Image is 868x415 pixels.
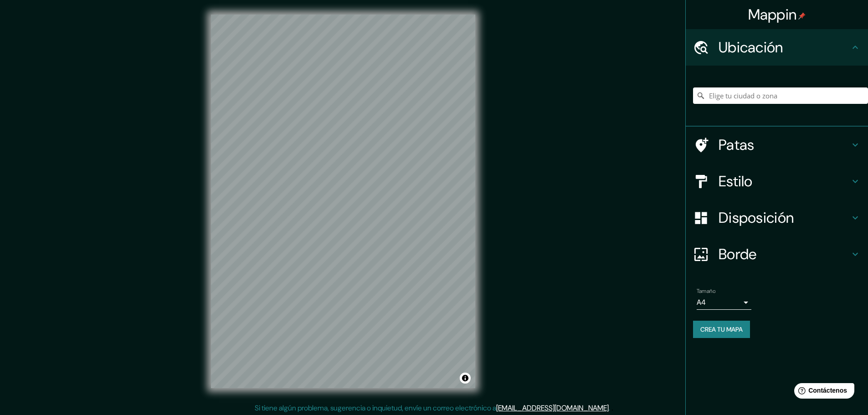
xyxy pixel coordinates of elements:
[798,12,806,20] img: pin-icon.png
[686,163,868,200] div: Estilo
[700,325,743,333] font: Crea tu mapa
[686,29,868,66] div: Ubicación
[697,297,706,307] font: A4
[697,287,715,295] font: Tamaño
[460,373,471,384] button: Activar o desactivar atribución
[211,15,475,388] canvas: Mapa
[697,295,751,310] div: A4
[719,208,794,227] font: Disposición
[719,172,753,191] font: Estilo
[693,87,868,104] input: Elige tu ciudad o zona
[693,321,750,338] button: Crea tu mapa
[686,200,868,236] div: Disposición
[748,5,797,24] font: Mappin
[787,379,858,405] iframe: Lanzador de widgets de ayuda
[719,135,755,154] font: Patas
[686,236,868,272] div: Borde
[496,403,609,413] a: [EMAIL_ADDRESS][DOMAIN_NAME]
[610,403,611,413] font: .
[719,245,757,264] font: Borde
[609,403,610,413] font: .
[719,38,783,57] font: Ubicación
[611,403,613,413] font: .
[255,403,496,413] font: Si tiene algún problema, sugerencia o inquietud, envíe un correo electrónico a
[686,127,868,163] div: Patas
